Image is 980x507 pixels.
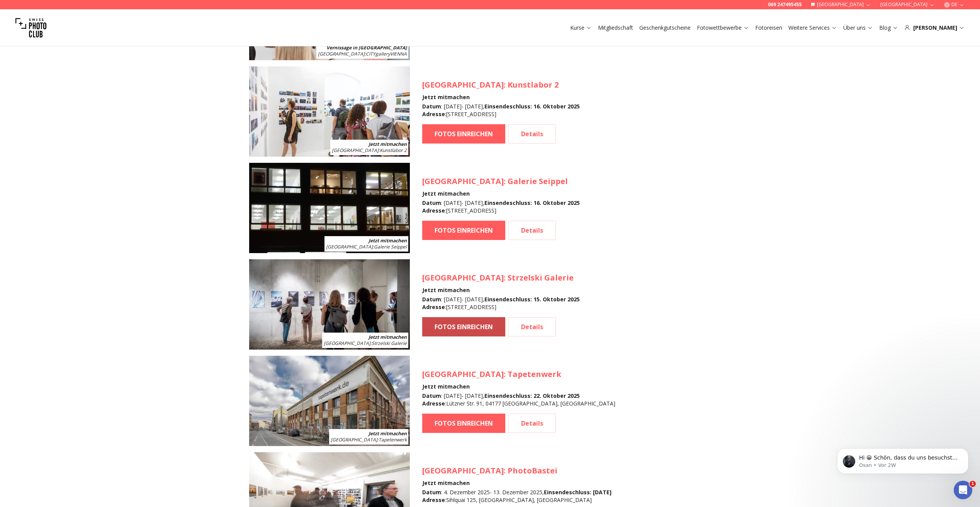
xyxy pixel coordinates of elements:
[332,147,407,154] span: : Kunstlabor 2
[422,272,504,283] span: [GEOGRAPHIC_DATA]
[788,24,837,32] a: Weitere Services
[20,20,85,26] div: Domain: [DOMAIN_NAME]
[825,432,980,486] iframe: Intercom notifications Nachricht
[422,392,615,407] div: : [DATE] - [DATE] , : Lützner Str. 91, 04177 [GEOGRAPHIC_DATA], [GEOGRAPHIC_DATA]
[324,340,407,346] span: : Strzelski Galerie
[249,66,410,157] img: SPC Photo Awards MÜNCHEN November 2025
[422,272,580,283] h3: : Strzelski Galerie
[369,334,407,340] b: Jetzt mitmachen
[422,400,445,407] b: Adresse
[876,22,901,33] button: Blog
[249,356,410,446] img: SPC Photo Awards LEIPZIG November 2025
[422,414,505,433] a: FOTOS EINREICHEN
[422,392,441,399] b: Datum
[508,221,556,240] a: Details
[422,488,611,504] div: : 4. Dezember 2025 - 13. Dezember 2025 , : Sihlquai 125, [GEOGRAPHIC_DATA], [GEOGRAPHIC_DATA]
[422,465,611,476] h3: : PhotoBastei
[595,22,636,33] button: Mitgliedschaft
[422,479,611,487] h4: Jetzt mitmachen
[636,22,694,33] button: Geschenkgutscheine
[840,22,876,33] button: Über uns
[422,383,615,390] h4: Jetzt mitmachen
[12,20,19,26] img: website_grey.svg
[598,24,633,32] a: Mitgliedschaft
[422,93,580,101] h4: Jetzt mitmachen
[422,369,615,380] h3: : Tapetenwerk
[484,296,580,303] b: Einsendeschluss : 15. Oktober 2025
[422,190,580,198] h4: Jetzt mitmachen
[508,414,556,433] a: Details
[639,24,691,32] a: Geschenkgutscheine
[422,221,505,240] a: FOTOS EINREICHEN
[331,436,407,443] span: : Tapetenwerk
[544,488,611,496] b: Einsendeschluss : [DATE]
[422,207,445,214] b: Adresse
[422,465,504,476] span: [GEOGRAPHIC_DATA]
[508,124,556,144] a: Details
[879,24,898,32] a: Blog
[326,243,407,250] span: : Galerie Seippel
[41,46,58,51] div: Domain
[32,45,39,51] img: tab_domain_overview_orange.svg
[422,79,580,90] h3: : Kunstlabor 2
[422,176,580,187] h3: : Galerie Seippel
[326,243,373,250] span: [GEOGRAPHIC_DATA]
[970,481,976,487] span: 1
[422,103,580,118] div: : [DATE] - [DATE] , : [STREET_ADDRESS]
[422,369,504,379] span: [GEOGRAPHIC_DATA]
[369,237,407,244] b: Jetzt mitmachen
[484,199,580,206] b: Einsendeschluss : 16. Oktober 2025
[12,12,19,19] img: logo_orange.svg
[567,22,595,33] button: Kurse
[422,110,445,118] b: Adresse
[752,22,785,33] button: Fotoreisen
[15,12,46,43] img: Swiss photo club
[332,147,379,154] span: [GEOGRAPHIC_DATA]
[755,24,782,32] a: Fotoreisen
[954,481,972,499] iframe: Intercom live chat
[570,24,592,32] a: Kurse
[422,199,580,215] div: : [DATE] - [DATE] , : [STREET_ADDRESS]
[843,24,873,32] a: Über uns
[422,79,504,90] span: [GEOGRAPHIC_DATA]
[422,286,580,294] h4: Jetzt mitmachen
[318,51,365,57] span: [GEOGRAPHIC_DATA]
[422,303,445,311] b: Adresse
[697,24,749,32] a: Fotowettbewerbe
[694,22,752,33] button: Fotowettbewerbe
[484,103,580,110] b: Einsendeschluss : 16. Oktober 2025
[422,296,580,311] div: : [DATE] - [DATE] , : [STREET_ADDRESS]
[484,392,580,399] b: Einsendeschluss : 22. Oktober 2025
[326,44,407,51] b: Vernissage in [GEOGRAPHIC_DATA]
[422,488,441,496] b: Datum
[324,340,370,346] span: [GEOGRAPHIC_DATA]
[422,124,505,144] a: FOTOS EINREICHEN
[422,103,441,110] b: Datum
[785,22,840,33] button: Weitere Services
[422,317,505,336] a: FOTOS EINREICHEN
[422,296,441,303] b: Datum
[422,496,445,504] b: Adresse
[331,436,377,443] span: [GEOGRAPHIC_DATA]
[369,430,407,437] b: Jetzt mitmachen
[22,12,38,19] div: v 4.0.25
[85,46,130,51] div: Keywords nach Traffic
[369,141,407,147] b: Jetzt mitmachen
[318,51,407,57] span: : CITYgalleryVIENNA
[422,176,504,186] span: [GEOGRAPHIC_DATA]
[422,199,441,206] b: Datum
[249,259,410,350] img: SPC Photo Awards STUTTGART November 2025
[904,24,965,32] div: [PERSON_NAME]
[768,2,802,8] a: 069 247495455
[249,163,410,253] img: SPC Photo Awards KÖLN November 2025
[76,45,83,51] img: tab_keywords_by_traffic_grey.svg
[508,317,556,336] a: Details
